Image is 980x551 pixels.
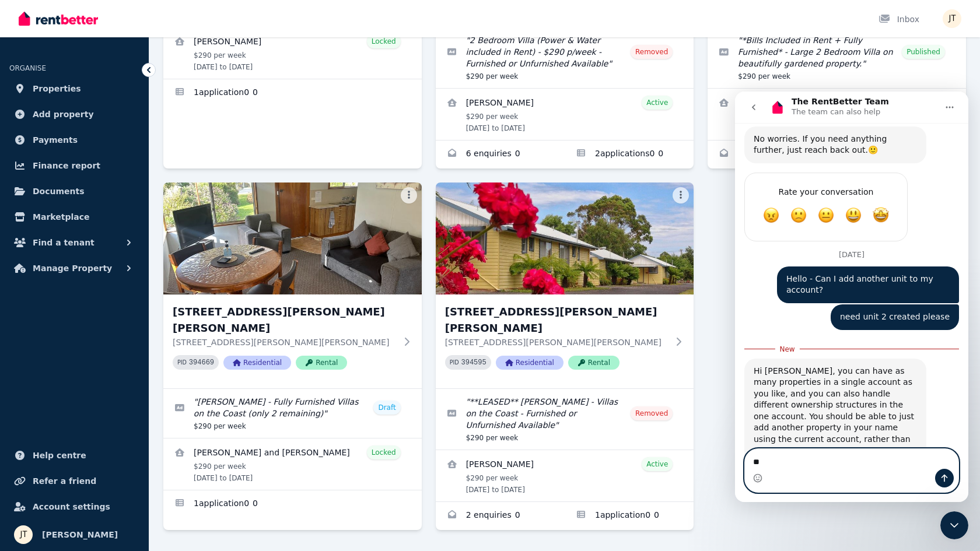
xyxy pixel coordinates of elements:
button: More options [673,187,689,203]
div: Inbox [878,13,919,25]
h3: [STREET_ADDRESS][PERSON_NAME][PERSON_NAME] [173,304,396,336]
a: Enquiries for 5/21 Andrew St, Strahan [436,141,565,169]
a: Edit listing: 2 Bedroom Villa (Power & Water included in Rent) - $290 p/week - Furnished or Unfur... [436,27,694,88]
span: Rental [568,356,619,370]
button: More options [401,187,417,203]
a: Edit listing: **LEASED** Sharonlee Villas - Villas on the Coast - Furnished or Unfurnished Available [436,389,694,450]
a: 7/21 Andrew St, Strahan[STREET_ADDRESS][PERSON_NAME][PERSON_NAME][STREET_ADDRESS][PERSON_NAME][PE... [163,183,422,388]
span: Help centre [33,448,86,462]
span: Manage Property [33,261,112,275]
a: Applications for 7/21 Andrew St, Strahan [163,490,422,518]
span: Account settings [33,500,110,514]
a: Marketplace [9,205,139,229]
span: Find a tenant [33,236,94,250]
a: Refer a friend [9,469,139,493]
span: Rental [296,356,347,370]
button: Find a tenant [9,231,139,254]
p: [STREET_ADDRESS][PERSON_NAME][PERSON_NAME] [445,336,668,348]
a: 8/21 Andrew St, Strahan[STREET_ADDRESS][PERSON_NAME][PERSON_NAME][STREET_ADDRESS][PERSON_NAME][PE... [436,183,694,388]
span: Documents [33,184,85,198]
a: Add property [9,103,139,126]
iframe: Intercom live chat [940,511,968,539]
h3: [STREET_ADDRESS][PERSON_NAME][PERSON_NAME] [445,304,668,336]
img: Jamie Taylor [14,525,33,544]
img: 7/21 Andrew St, Strahan [163,183,422,294]
span: Payments [33,133,78,147]
a: Help centre [9,444,139,467]
small: PID [177,359,187,366]
a: Edit listing: Sharonlee Villas - Fully Furnished Villas on the Coast (only 2 remaining) [163,389,422,438]
span: Properties [33,82,81,96]
small: PID [450,359,459,366]
a: Enquiries for 8/21 Andrew St, Strahan [436,502,565,530]
span: Add property [33,107,94,121]
span: Refer a friend [33,474,96,488]
a: Applications for 5/21 Andrew St, Strahan [565,141,694,169]
img: RentBetter [19,10,98,27]
button: Manage Property [9,257,139,280]
a: Account settings [9,495,139,518]
a: Finance report [9,154,139,177]
img: 8/21 Andrew St, Strahan [436,183,694,294]
a: View details for Jarrid Geard [436,450,694,501]
a: Enquiries for 6/21 Andrew St, Strahan [708,141,836,169]
a: Applications for 4/21 Andrew St, Strahan [163,79,422,107]
span: Marketplace [33,210,89,224]
img: Jamie Taylor [943,9,961,28]
span: Finance report [33,159,100,173]
p: [STREET_ADDRESS][PERSON_NAME][PERSON_NAME] [173,336,396,348]
code: 394595 [461,359,487,367]
span: ORGANISE [9,64,46,72]
a: Properties [9,77,139,100]
span: Residential [223,356,291,370]
a: Payments [9,128,139,152]
code: 394669 [189,359,214,367]
a: Applications for 8/21 Andrew St, Strahan [565,502,694,530]
a: Documents [9,180,139,203]
span: [PERSON_NAME] [42,528,118,542]
iframe: Intercom live chat [735,92,968,502]
span: Residential [496,356,563,370]
a: View details for Deborah Purdon [708,89,966,140]
a: View details for Bernice and Aaron Martin [163,438,422,490]
a: View details for Pamela Carroll [436,89,694,140]
a: View details for Dimity Williams [163,27,422,79]
a: Edit listing: *Bills Included in Rent + Fully Furnished* - Large 2 Bedroom Villa on beautifully g... [708,27,966,88]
